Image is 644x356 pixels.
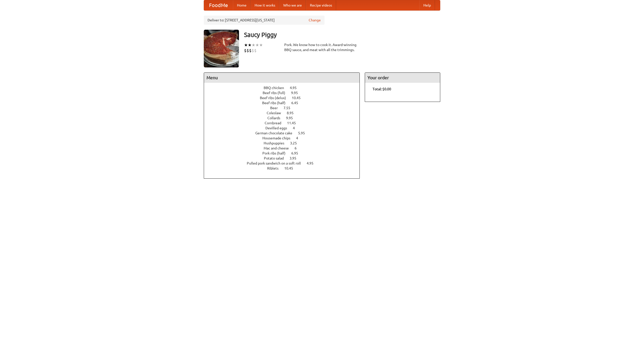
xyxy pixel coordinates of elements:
li: ★ [255,42,259,48]
li: $ [247,48,249,53]
span: 10.45 [292,96,306,100]
a: Cornbread 11.45 [265,121,305,125]
span: 10.45 [284,166,298,170]
span: Cornbread [265,121,286,125]
span: 6.95 [291,151,303,155]
a: Recipe videos [306,0,336,10]
a: Beef ribs (half) 6.45 [262,101,307,105]
a: Potato salad 3.95 [264,156,306,160]
h4: Your order [365,73,440,83]
span: Riblets [267,166,284,170]
span: Beer [270,106,283,110]
div: Deliver to: [STREET_ADDRESS][US_STATE] [204,16,325,25]
span: Collards [267,116,285,120]
span: Beef ribs (full) [263,91,290,95]
li: $ [244,48,247,53]
span: German chocolate cake [255,131,297,135]
span: 4.95 [290,86,302,90]
li: ★ [259,42,263,48]
a: Pork ribs (half) 6.95 [262,151,307,155]
span: 5.95 [298,131,310,135]
span: 6.45 [291,101,303,105]
span: BBQ chicken [264,86,289,90]
span: Pork ribs (half) [262,151,291,155]
span: Beef ribs (half) [262,101,291,105]
a: Coleslaw 8.95 [267,111,303,115]
span: 4 [293,126,300,130]
div: Pork. We know how to cook it. Award-winning BBQ sauce, and meat with all the trimmings. [284,42,360,52]
span: 8.95 [287,111,299,115]
a: Devilled eggs 4 [265,126,304,130]
li: $ [249,48,252,53]
span: 3.95 [290,156,301,160]
a: Hushpuppies 3.25 [264,141,306,145]
li: ★ [244,42,248,48]
a: German chocolate cake 5.95 [255,131,314,135]
span: Devilled eggs [265,126,292,130]
span: Hushpuppies [264,141,289,145]
span: 6 [295,146,302,150]
li: $ [252,48,254,53]
a: Collards 9.95 [267,116,302,120]
li: ★ [252,42,255,48]
a: Riblets 10.45 [267,166,302,170]
a: Who we are [279,0,306,10]
span: 9.95 [291,91,303,95]
span: Coleslaw [267,111,286,115]
a: Mac and cheese 6 [264,146,306,150]
a: Beef ribs (full) 9.95 [263,91,307,95]
a: Pulled pork sandwich on a soft roll 4.95 [247,161,323,165]
span: Beef ribs (delux) [260,96,291,100]
a: Home [233,0,251,10]
a: How it works [251,0,279,10]
h3: Saucy Piggy [244,30,440,40]
a: Beer 7.55 [270,106,300,110]
span: Mac and cheese [264,146,294,150]
span: Pulled pork sandwich on a soft roll [247,161,306,165]
span: Housemade chips [262,136,295,140]
img: angular.jpg [204,30,239,67]
span: 11.45 [287,121,301,125]
a: BBQ chicken 4.95 [264,86,306,90]
span: 3.25 [290,141,302,145]
span: 4 [296,136,303,140]
a: Housemade chips 4 [262,136,307,140]
b: Total: $0.00 [373,87,391,91]
h4: Menu [204,73,359,83]
span: 4.95 [307,161,318,165]
a: FoodMe [204,0,233,10]
span: 7.55 [284,106,295,110]
span: Potato salad [264,156,289,160]
a: Help [419,0,435,10]
li: $ [254,48,257,53]
a: Beef ribs (delux) 10.45 [260,96,310,100]
li: ★ [248,42,252,48]
a: Change [309,18,321,23]
span: 9.95 [286,116,298,120]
